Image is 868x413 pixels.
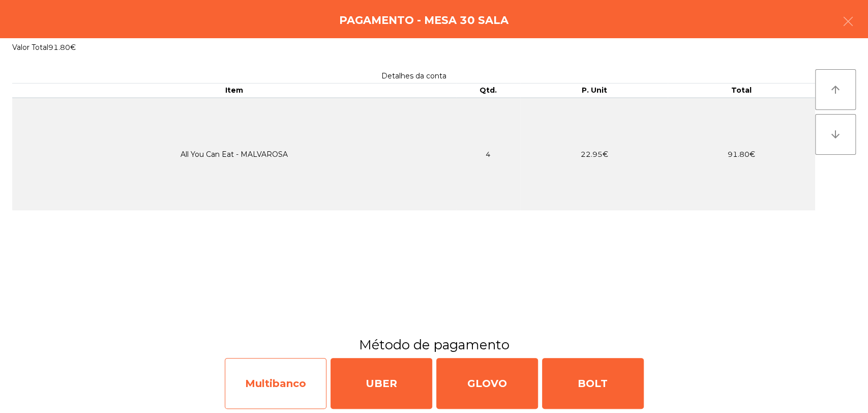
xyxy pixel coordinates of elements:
div: UBER [331,358,432,409]
div: GLOVO [436,358,538,409]
th: Total [668,84,815,98]
td: 91.80€ [668,98,815,210]
th: Qtd. [456,84,520,98]
div: BOLT [542,358,644,409]
th: P. Unit [520,84,668,98]
h3: Método de pagamento [8,336,860,354]
td: 22.95€ [520,98,668,210]
button: arrow_downward [815,114,856,155]
td: 4 [456,98,520,210]
button: arrow_upward [815,69,856,110]
td: All You Can Eat - MALVAROSA [12,98,456,210]
h4: Pagamento - Mesa 30 Sala [339,13,508,28]
span: 91.80€ [48,43,76,52]
span: Detalhes da conta [381,71,446,80]
th: Item [12,84,456,98]
i: arrow_downward [829,128,842,141]
div: Multibanco [225,358,326,409]
i: arrow_upward [829,84,842,96]
span: Valor Total [12,43,48,52]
